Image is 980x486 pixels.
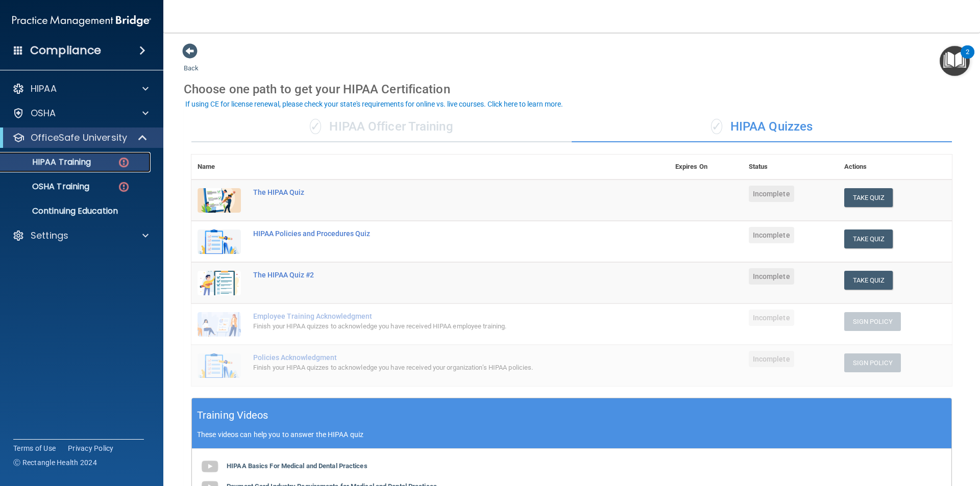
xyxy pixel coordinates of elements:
a: Back [184,52,199,72]
p: These videos can help you to answer the HIPAA quiz [197,430,946,439]
span: Ⓒ Rectangle Health 2024 [13,457,97,468]
img: PMB logo [12,11,151,31]
a: OfficeSafe University [12,132,148,144]
div: HIPAA Quizzes [572,112,952,142]
div: The HIPAA Quiz #2 [253,271,618,279]
button: Take Quiz [844,229,893,248]
p: Settings [31,229,68,242]
th: Status [743,155,838,180]
span: Incomplete [749,227,794,243]
h4: Compliance [30,43,101,58]
a: Terms of Use [13,443,56,453]
span: ✓ [711,119,722,134]
div: If using CE for license renewal, please check your state's requirements for online vs. live cours... [185,100,563,108]
span: Incomplete [749,310,794,326]
span: Incomplete [749,351,794,367]
p: OSHA Training [7,182,89,192]
h5: Training Videos [197,406,268,424]
a: HIPAA [12,83,149,95]
p: OfficeSafe University [31,132,127,144]
iframe: Drift Widget Chat Controller [803,414,968,454]
th: Expires On [669,155,743,180]
button: If using CE for license renewal, please check your state's requirements for online vs. live cours... [184,99,565,109]
span: ✓ [310,119,321,134]
b: HIPAA Basics For Medical and Dental Practices [227,462,367,470]
p: Continuing Education [7,206,146,216]
span: Incomplete [749,268,794,285]
div: Policies Acknowledgment [253,353,618,362]
div: Finish your HIPAA quizzes to acknowledge you have received HIPAA employee training. [253,320,618,332]
button: Take Quiz [844,188,893,207]
a: OSHA [12,107,149,119]
div: HIPAA Policies and Procedures Quiz [253,229,618,238]
button: Sign Policy [844,353,901,372]
div: Employee Training Acknowledgment [253,312,618,320]
a: Settings [12,229,149,242]
img: danger-circle.6113f641.png [117,181,130,193]
div: Finish your HIPAA quizzes to acknowledge you have received your organization’s HIPAA policies. [253,362,618,374]
img: gray_youtube_icon.38fcd6cc.png [200,456,220,477]
span: Incomplete [749,186,794,202]
div: The HIPAA Quiz [253,188,618,196]
div: Choose one path to get your HIPAA Certification [184,74,960,104]
th: Name [191,155,247,180]
button: Sign Policy [844,312,901,331]
div: 2 [966,52,969,65]
img: danger-circle.6113f641.png [117,156,130,169]
div: HIPAA Officer Training [191,112,572,142]
th: Actions [838,155,952,180]
button: Open Resource Center, 2 new notifications [940,46,970,76]
a: Privacy Policy [68,443,114,453]
p: HIPAA Training [7,157,91,167]
p: OSHA [31,107,56,119]
button: Take Quiz [844,271,893,290]
p: HIPAA [31,83,57,95]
